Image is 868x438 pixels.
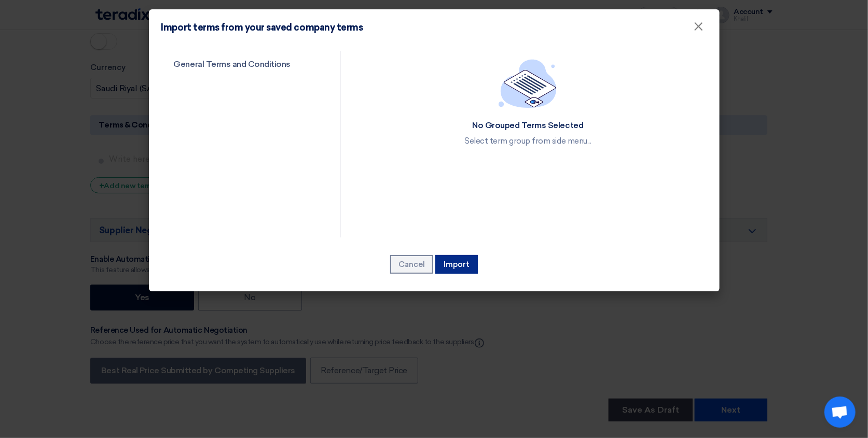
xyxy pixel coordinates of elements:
[390,255,433,274] button: Cancel
[694,19,704,39] span: ×
[464,120,591,131] div: No Grouped Terms Selected
[464,136,591,146] div: Select term group from side menu...
[824,397,856,428] div: Open chat
[161,51,323,78] a: General Terms and Conditions
[685,17,712,37] button: Close
[161,22,363,33] h4: Import terms from your saved company terms
[435,255,478,274] button: Import
[499,59,557,108] img: empty_state_list.svg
